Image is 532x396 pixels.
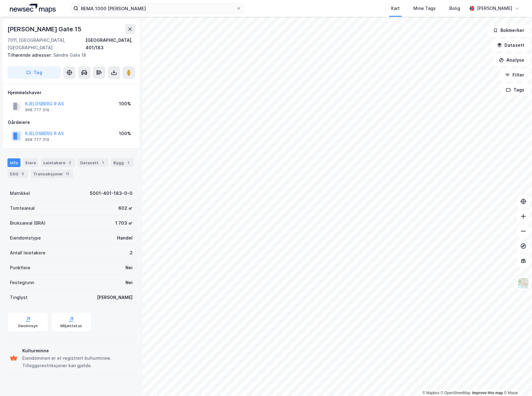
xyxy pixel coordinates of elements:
input: Søk på adresse, matrikkel, gårdeiere, leietakere eller personer [78,4,236,13]
div: 100% [119,130,131,137]
div: Geoinnsyn [18,323,38,328]
div: 11 [64,171,71,177]
div: 968 777 319 [25,108,49,112]
div: 7011, [GEOGRAPHIC_DATA], [GEOGRAPHIC_DATA] [7,37,85,51]
iframe: Chat Widget [501,366,532,396]
div: Bruksareal (BRA) [10,219,46,227]
div: 3 [20,171,26,177]
div: 1 703 ㎡ [115,219,133,227]
div: Transaksjoner [31,169,73,178]
div: Antall leietakere [10,249,46,257]
div: Info [7,158,20,167]
div: 2 [67,160,73,166]
div: Eiere [23,158,38,167]
div: [PERSON_NAME] [477,5,512,12]
div: Handel [117,234,133,242]
div: Søndre Gate 18 [7,51,130,59]
div: Nei [125,279,133,286]
div: Eiendommen er et registrert kulturminne. Tilleggsrestriksjoner kan gjelde. [22,354,133,369]
div: [PERSON_NAME] Gate 15 [7,24,83,34]
div: Kart [391,5,400,12]
div: Nei [125,264,133,271]
a: OpenStreetMap [441,391,471,395]
div: 1 [125,160,131,166]
div: Festegrunn [10,279,34,286]
button: Filter [500,69,530,81]
div: Gårdeiere [8,119,135,126]
div: Tinglyst [10,294,28,301]
button: Datasett [492,39,530,51]
a: Improve this map [472,391,503,395]
div: 602 ㎡ [118,205,133,212]
div: [GEOGRAPHIC_DATA], 401/183 [85,37,135,51]
div: Kulturminne [22,347,133,354]
button: Tag [7,66,61,79]
div: 100% [119,100,131,108]
div: Mine Tags [413,5,436,12]
span: Tilhørende adresser: [7,52,53,58]
div: ESG [7,169,28,178]
div: Punktleie [10,264,30,271]
div: [PERSON_NAME] [97,294,133,301]
div: Leietakere [41,158,75,167]
div: Bygg [111,158,134,167]
div: 2 [130,249,133,257]
button: Tags [501,84,530,96]
img: Z [517,277,529,289]
button: Bokmerker [488,24,530,37]
div: Bolig [449,5,460,12]
a: Mapbox [422,391,439,395]
div: Miljøstatus [60,323,82,328]
div: Hjemmelshaver [8,89,135,96]
div: 1 [100,160,106,166]
button: Analyse [494,54,530,66]
div: Matrikkel [10,190,30,197]
div: 968 777 319 [25,137,49,142]
div: Datasett [78,158,108,167]
div: Kontrollprogram for chat [501,366,532,396]
div: Tomteareal [10,205,35,212]
div: 5001-401-183-0-0 [90,190,133,197]
div: Eiendomstype [10,234,41,242]
img: logo.a4113a55bc3d86da70a041830d287a7e.svg [10,4,56,13]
